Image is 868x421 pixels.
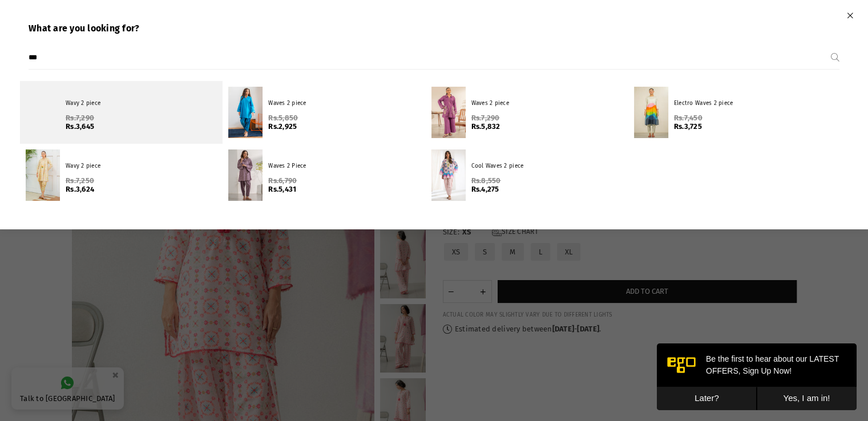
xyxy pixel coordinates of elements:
span: Rs.4,275 [471,185,499,193]
p: Waves 2 Piece [268,162,419,171]
a: Wavy 2 piece Rs.7,290 Rs.3,645 [20,81,223,144]
button: Yes, I am in! [100,43,200,67]
span: Rs.3,624 [66,185,94,193]
b: What are you looking for? [29,23,140,34]
span: Rs.7,250 [66,176,94,185]
span: Rs.2,925 [268,122,297,131]
p: Wavy 2 piece [66,162,217,171]
a: Waves 2 piece Rs.5,850 Rs.2,925 [223,81,425,144]
p: Electro Waves 2 piece [674,99,825,108]
button: Close [843,6,857,25]
span: Rs.7,450 [674,114,703,122]
a: Cool Waves 2 piece Rs.8,550 Rs.4,275 [426,144,628,207]
p: Cool Waves 2 piece [471,162,623,171]
span: Rs.3,645 [66,122,94,131]
a: Wavy 2 piece Rs.7,250 Rs.3,624 [20,144,223,207]
a: Waves 2 Piece Rs.6,790 Rs.5,431 [223,144,425,207]
p: Waves 2 piece [471,99,623,108]
a: Electro Waves 2 piece Rs.7,450 Rs.3,725 [628,81,831,144]
span: Rs.3,725 [674,122,702,131]
span: Rs.6,790 [268,176,297,185]
span: Rs.8,550 [471,176,501,185]
p: Waves 2 piece [268,99,419,108]
span: Rs.7,290 [66,114,94,122]
a: Waves 2 piece Rs.7,290 Rs.5,832 [426,81,628,144]
span: Rs.7,290 [471,114,500,122]
span: Rs.5,832 [471,122,500,131]
p: Wavy 2 piece [66,99,217,108]
iframe: webpush-onsite [657,343,857,410]
span: Rs.5,431 [268,185,296,193]
span: Rs.5,850 [268,114,298,122]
